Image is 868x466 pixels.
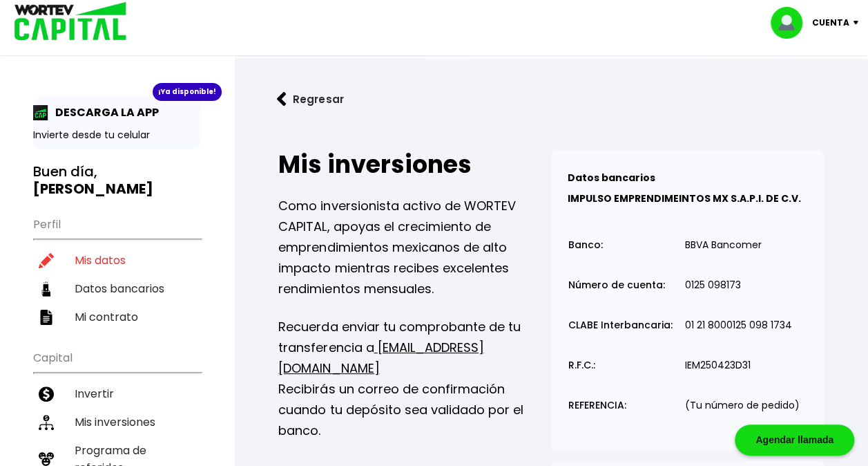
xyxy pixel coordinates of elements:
p: 01 21 8000125 098 1734 [685,320,792,330]
img: profile-image [771,7,812,39]
img: inversiones-icon.6695dc30.svg [39,415,54,430]
h2: Mis inversiones [278,151,551,178]
a: Mis datos [33,246,201,274]
b: IMPULSO EMPRENDIMEINTOS MX S.A.P.I. DE C.V. [568,192,801,205]
p: Banco: [568,240,603,250]
img: editar-icon.952d3147.svg [39,253,54,268]
img: invertir-icon.b3b967d7.svg [39,386,54,402]
img: flecha izquierda [277,92,287,106]
p: 0125 098173 [685,280,741,290]
p: BBVA Bancomer [685,240,762,250]
b: [PERSON_NAME] [33,179,153,198]
img: contrato-icon.f2db500c.svg [39,310,54,325]
div: Agendar llamada [735,425,854,456]
p: Número de cuenta: [568,280,665,290]
img: app-icon [33,105,48,120]
a: [EMAIL_ADDRESS][DOMAIN_NAME] [278,339,483,377]
p: Como inversionista activo de WORTEV CAPITAL, apoyas el crecimiento de emprendimientos mexicanos d... [278,196,551,299]
p: REFERENCIA: [568,400,626,411]
div: ¡Ya disponible! [153,83,222,101]
a: Mis inversiones [33,408,201,436]
p: IEM250423D31 [685,360,751,371]
img: icon-down [849,21,868,25]
b: Datos bancarios [568,171,655,185]
img: datos-icon.10cf9172.svg [39,281,54,297]
p: CLABE Interbancaria: [568,320,673,330]
h3: Buen día, [33,163,201,198]
a: Datos bancarios [33,274,201,303]
p: (Tu número de pedido) [685,400,800,411]
a: flecha izquierdaRegresar [256,81,846,118]
p: Cuenta [812,12,849,33]
button: Regresar [256,81,364,118]
p: DESCARGA LA APP [48,104,159,121]
a: Invertir [33,380,201,408]
p: Invierte desde tu celular [33,128,201,142]
p: Recuerda enviar tu comprobante de tu transferencia a Recibirás un correo de confirmación cuando t... [278,317,551,441]
p: R.F.C.: [568,360,595,371]
ul: Perfil [33,209,201,331]
a: Mi contrato [33,303,201,331]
